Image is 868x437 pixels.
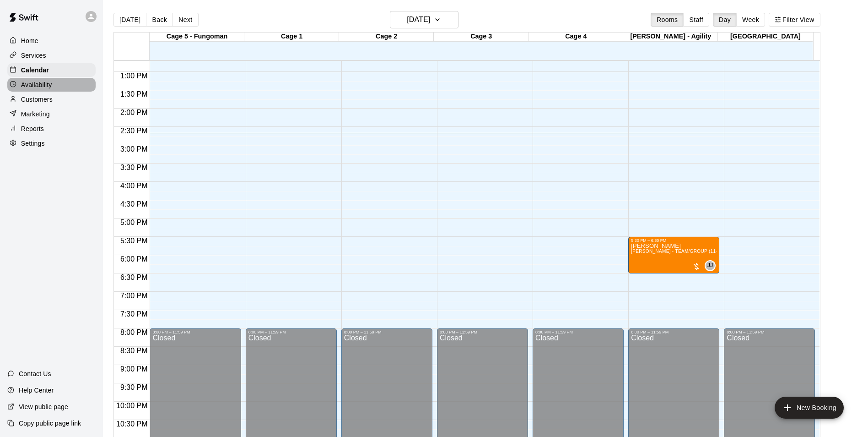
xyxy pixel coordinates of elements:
[705,260,716,271] div: Josh Jones
[769,13,820,27] button: Filter View
[651,13,684,27] button: Rooms
[113,13,146,27] button: [DATE]
[434,33,528,41] div: Cage 3
[21,80,52,89] p: Availability
[683,13,709,27] button: Staff
[623,33,718,41] div: [PERSON_NAME] - Agility
[19,402,68,411] p: View public page
[708,260,716,271] span: Josh Jones
[118,383,150,391] span: 9:30 PM
[118,72,150,80] span: 1:00 PM
[718,33,813,41] div: [GEOGRAPHIC_DATA]
[7,93,96,106] a: Customers
[631,330,717,334] div: 8:00 PM – 11:59 PM
[118,347,150,355] span: 8:30 PM
[19,369,51,378] p: Contact Us
[736,13,765,27] button: Week
[21,109,50,119] p: Marketing
[146,13,173,27] button: Back
[7,49,96,62] a: Services
[21,139,45,148] p: Settings
[713,13,737,27] button: Day
[21,124,44,133] p: Reports
[21,51,46,60] p: Services
[775,397,844,419] button: add
[248,330,334,334] div: 8:00 PM – 11:59 PM
[440,330,525,334] div: 8:00 PM – 11:59 PM
[390,11,458,28] button: [DATE]
[7,107,96,121] a: Marketing
[114,420,150,428] span: 10:30 PM
[244,33,339,41] div: Cage 1
[118,109,150,116] span: 2:00 PM
[118,90,150,98] span: 1:30 PM
[173,13,198,27] button: Next
[631,238,717,243] div: 5:30 PM – 6:30 PM
[7,122,96,136] a: Reports
[528,33,623,41] div: Cage 4
[118,255,150,263] span: 6:00 PM
[118,292,150,300] span: 7:00 PM
[339,33,434,41] div: Cage 2
[19,419,81,428] p: Copy public page link
[407,13,430,26] h6: [DATE]
[21,66,49,75] p: Calendar
[7,34,96,48] a: Home
[118,328,150,336] span: 8:00 PM
[118,164,150,171] span: 3:30 PM
[118,145,150,153] span: 3:00 PM
[118,273,150,281] span: 6:30 PM
[152,330,238,334] div: 8:00 PM – 11:59 PM
[21,95,53,104] p: Customers
[344,330,430,334] div: 8:00 PM – 11:59 PM
[7,63,96,77] a: Calendar
[7,137,96,150] a: Settings
[7,78,96,92] a: Availability
[150,33,244,41] div: Cage 5 - Fungoman
[707,261,713,270] span: JJ
[628,237,719,273] div: 5:30 PM – 6:30 PM: Michael Wilcox
[118,237,150,245] span: 5:30 PM
[118,310,150,318] span: 7:30 PM
[21,36,38,45] p: Home
[118,127,150,135] span: 2:30 PM
[19,386,54,395] p: Help Center
[727,330,812,334] div: 8:00 PM – 11:59 PM
[535,330,621,334] div: 8:00 PM – 11:59 PM
[118,200,150,208] span: 4:30 PM
[118,365,150,373] span: 9:00 PM
[118,182,150,190] span: 4:00 PM
[114,402,150,410] span: 10:00 PM
[118,218,150,226] span: 5:00 PM
[631,249,841,254] span: [PERSON_NAME] - TEAM/GROUP (11+ Participants) Speed, Strength & Agility Training (60 min)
